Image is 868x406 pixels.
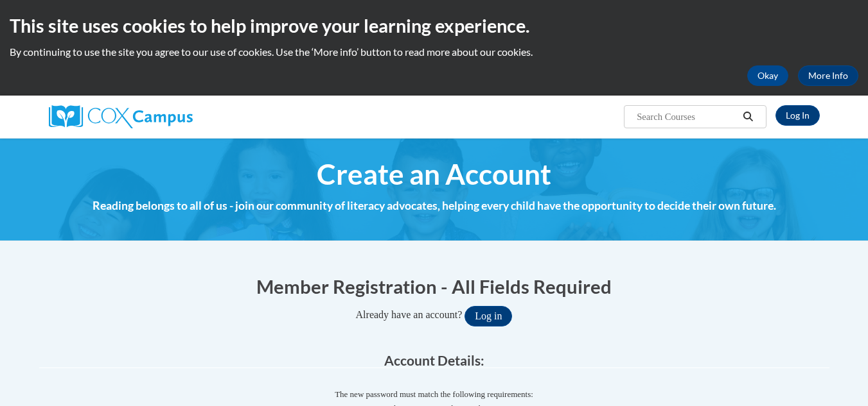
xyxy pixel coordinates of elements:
span: Create an Account [317,157,551,191]
img: Cox Campus [49,105,193,128]
a: More Info [798,65,858,86]
h4: Reading belongs to all of us - join our community of literacy advocates, helping every child have... [39,198,829,214]
span: Account Details: [384,352,484,368]
button: Okay [747,65,788,86]
span: The new password must match the following requirements: [335,389,533,399]
span: Already have an account? [356,309,463,320]
a: Log In [775,105,820,126]
h2: This site uses cookies to help improve your learning experience. [10,13,858,38]
p: By continuing to use the site you agree to our use of cookies. Use the ‘More info’ button to read... [10,45,858,59]
button: Search [738,109,757,124]
h1: Member Registration - All Fields Required [39,273,829,300]
input: Search Courses [635,109,738,124]
button: Log in [465,306,512,326]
